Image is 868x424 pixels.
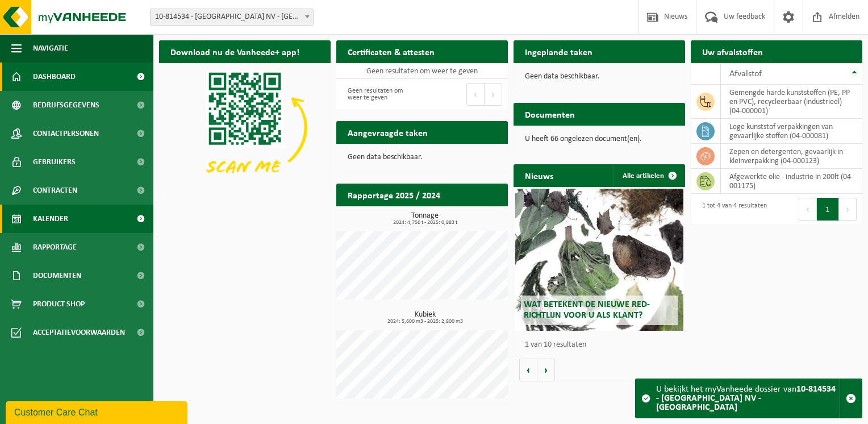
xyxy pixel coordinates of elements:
span: 2024: 4,756 t - 2025: 0,883 t [342,220,508,226]
span: Kalender [33,205,68,233]
button: Previous [799,198,817,221]
h3: Kubiek [342,311,508,325]
td: Geen resultaten om weer te geven [336,63,508,79]
button: Previous [466,83,485,106]
h2: Nieuws [514,164,565,186]
h2: Uw afvalstoffen [691,40,774,63]
h2: Download nu de Vanheede+ app! [159,40,311,63]
span: Product Shop [33,290,85,318]
a: Bekijk rapportage [423,206,507,228]
button: Vorige [519,359,537,381]
a: Wat betekent de nieuwe RED-richtlijn voor u als klant? [515,189,683,331]
span: 10-814534 - ROELANDT NV - LOKEREN [150,9,314,26]
img: Download de VHEPlus App [159,63,331,192]
span: Contactpersonen [33,119,99,148]
span: Rapportage [33,233,77,261]
a: Alle artikelen [614,164,684,187]
button: Volgende [537,359,555,381]
p: U heeft 66 ongelezen document(en). [525,135,674,143]
p: Geen data beschikbaar. [348,153,496,161]
span: Wat betekent de nieuwe RED-richtlijn voor u als klant? [524,300,650,320]
div: 1 tot 4 van 4 resultaten [696,197,767,222]
td: gemengde harde kunststoffen (PE, PP en PVC), recycleerbaar (industrieel) (04-000001) [721,85,862,119]
strong: 10-814534 - [GEOGRAPHIC_DATA] NV - [GEOGRAPHIC_DATA] [656,385,836,412]
button: Next [839,198,857,221]
span: Bedrijfsgegevens [33,91,99,119]
span: Dashboard [33,63,76,91]
iframe: chat widget [6,399,190,424]
div: Geen resultaten om weer te geven [342,82,416,107]
span: 2024: 5,600 m3 - 2025: 2,800 m3 [342,319,508,325]
h2: Rapportage 2025 / 2024 [336,184,452,206]
span: Afvalstof [729,69,762,78]
h3: Tonnage [342,212,508,226]
span: Acceptatievoorwaarden [33,318,125,347]
h2: Documenten [514,103,586,125]
h2: Certificaten & attesten [336,40,446,63]
p: 1 van 10 resultaten [525,341,679,349]
div: U bekijkt het myVanheede dossier van [656,379,840,418]
td: afgewerkte olie - industrie in 200lt (04-001175) [721,169,862,194]
td: lege kunststof verpakkingen van gevaarlijke stoffen (04-000081) [721,119,862,144]
span: Documenten [33,261,81,290]
span: Navigatie [33,34,68,63]
h2: Aangevraagde taken [336,121,439,143]
td: zepen en detergenten, gevaarlijk in kleinverpakking (04-000123) [721,144,862,169]
h2: Ingeplande taken [514,40,604,63]
span: 10-814534 - ROELANDT NV - LOKEREN [151,9,313,25]
span: Gebruikers [33,148,76,176]
span: Contracten [33,176,77,205]
p: Geen data beschikbaar. [525,73,674,81]
button: Next [485,83,502,106]
button: 1 [817,198,839,221]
